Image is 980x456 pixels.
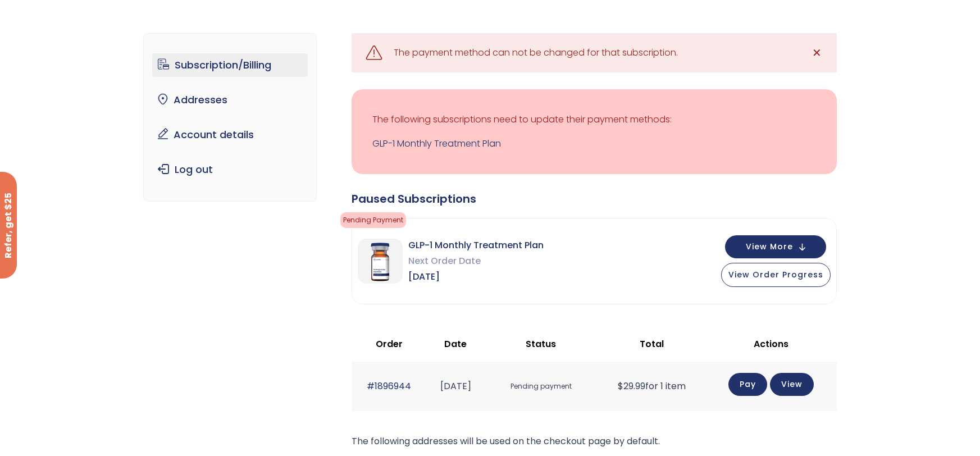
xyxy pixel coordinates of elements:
[152,88,308,112] a: Addresses
[444,338,467,350] span: Date
[367,380,411,393] a: #1896944
[376,338,403,350] span: Order
[526,338,556,350] span: Status
[352,434,837,449] p: The following addresses will be used on the checkout page by default.
[725,235,826,258] button: View More
[721,263,831,287] button: View Order Progress
[770,373,814,396] a: View
[143,33,317,202] nav: Account pages
[640,338,664,350] span: Total
[408,269,544,285] span: [DATE]
[352,191,837,207] div: Paused Subscriptions
[340,212,406,228] span: Pending Payment
[728,269,823,280] span: View Order Progress
[440,380,471,393] time: [DATE]
[408,238,544,253] span: GLP-1 Monthly Treatment Plan
[408,253,544,269] span: Next Order Date
[746,243,793,250] span: View More
[598,362,705,411] td: for 1 item
[152,158,308,181] a: Log out
[618,380,623,393] span: $
[372,136,816,152] a: GLP-1 Monthly Treatment Plan
[806,42,828,64] a: ✕
[152,123,308,147] a: Account details
[152,53,308,77] a: Subscription/Billing
[490,376,592,397] span: Pending payment
[812,45,822,61] span: ✕
[394,45,678,61] div: The payment method can not be changed for that subscription.
[728,373,767,396] a: Pay
[754,338,788,350] span: Actions
[618,380,645,393] span: 29.99
[372,112,816,127] p: The following subscriptions need to update their payment methods:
